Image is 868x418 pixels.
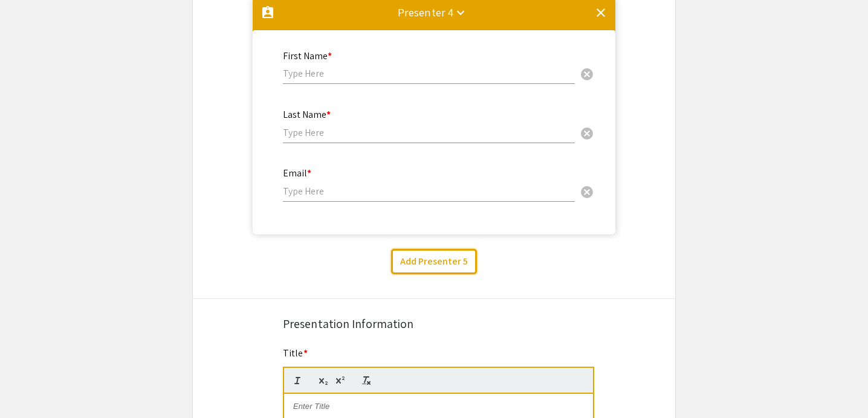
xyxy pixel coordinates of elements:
[580,126,594,141] span: cancel
[9,364,51,409] iframe: Chat
[575,62,599,86] button: Clear
[283,108,331,121] mat-label: Last Name
[575,179,599,204] button: Clear
[580,67,594,82] span: cancel
[575,120,599,144] button: Clear
[594,5,608,20] mat-icon: clear
[580,185,594,199] span: cancel
[453,5,468,20] mat-icon: keyboard_arrow_down
[283,126,575,139] input: Type Here
[283,347,308,359] mat-label: Title
[283,185,575,198] input: Type Here
[283,67,575,80] input: Type Here
[398,4,453,21] div: Presenter 4
[391,249,477,274] button: Add Presenter 5
[261,5,275,20] mat-icon: assignment_ind
[283,167,311,179] mat-label: Email
[283,50,332,62] mat-label: First Name
[253,36,615,234] div: Presenter 4
[283,315,585,333] div: Presentation Information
